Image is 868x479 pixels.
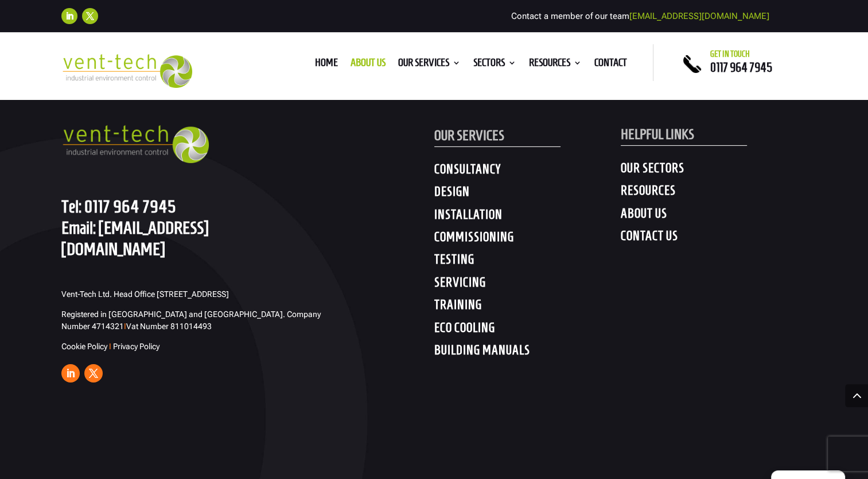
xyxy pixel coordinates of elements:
[434,207,621,227] h4: INSTALLATION
[398,59,461,71] a: Our Services
[621,206,807,226] h4: ABOUT US
[84,196,176,216] ringoverc2c-84e06f14122c: Call with Ringover
[61,310,321,331] span: Registered in [GEOGRAPHIC_DATA] and [GEOGRAPHIC_DATA]. Company Number 4714321 Vat Number 811014493
[710,60,772,74] a: 0117 964 7945
[61,196,176,216] a: Tel: 0117 964 7945
[109,342,111,351] span: I
[511,11,769,21] span: Contact a member of our team
[82,8,98,24] a: Follow on X
[621,183,807,203] h4: RESOURCES
[529,59,582,71] a: Resources
[629,11,769,21] a: [EMAIL_ADDRESS][DOMAIN_NAME]
[434,252,621,272] h4: TESTING
[61,364,80,383] a: Follow on LinkedIn
[434,320,621,341] h4: ECO COOLING
[434,275,621,295] h4: SERVICING
[124,322,126,331] span: I
[113,342,159,351] a: Privacy Policy
[61,54,193,88] img: 2023-09-27T08_35_16.549ZVENT-TECH---Clear-background
[315,59,338,71] a: Home
[434,128,504,143] span: OUR SERVICES
[61,196,81,216] span: Tel:
[710,60,772,74] ringoverc2c-84e06f14122c: Call with Ringover
[594,59,627,71] a: Contact
[61,289,229,299] span: Vent-Tech Ltd. Head Office [STREET_ADDRESS]
[621,160,807,181] h4: OUR SECTORS
[710,49,750,59] span: Get in touch
[434,161,621,182] h4: CONSULTANCY
[61,218,96,237] span: Email:
[61,218,209,258] a: [EMAIL_ADDRESS][DOMAIN_NAME]
[621,228,807,249] h4: CONTACT US
[351,59,386,71] a: About us
[434,229,621,250] h4: COMMISSIONING
[434,297,621,318] h4: TRAINING
[61,342,107,351] a: Cookie Policy
[621,126,694,142] span: HELPFUL LINKS
[84,364,103,383] a: Follow on X
[61,8,77,24] a: Follow on LinkedIn
[473,59,516,71] a: Sectors
[434,184,621,204] h4: DESIGN
[84,196,176,216] ringoverc2c-number-84e06f14122c: 0117 964 7945
[434,342,621,363] h4: BUILDING MANUALS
